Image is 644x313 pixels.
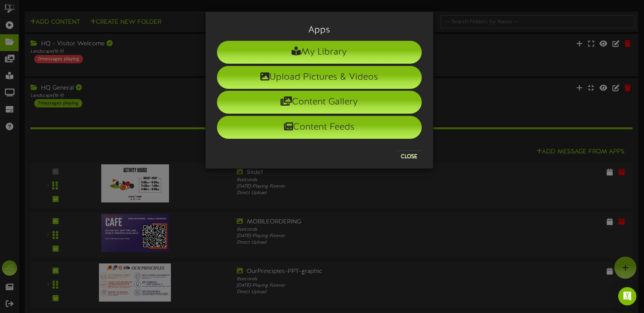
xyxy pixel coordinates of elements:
[217,116,422,139] li: Content Feeds
[396,151,422,163] button: Close
[217,91,422,114] li: Content Gallery
[618,287,636,305] div: Open Intercom Messenger
[217,66,422,89] li: Upload Pictures & Videos
[217,41,422,64] li: My Library
[217,25,422,35] h3: Apps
